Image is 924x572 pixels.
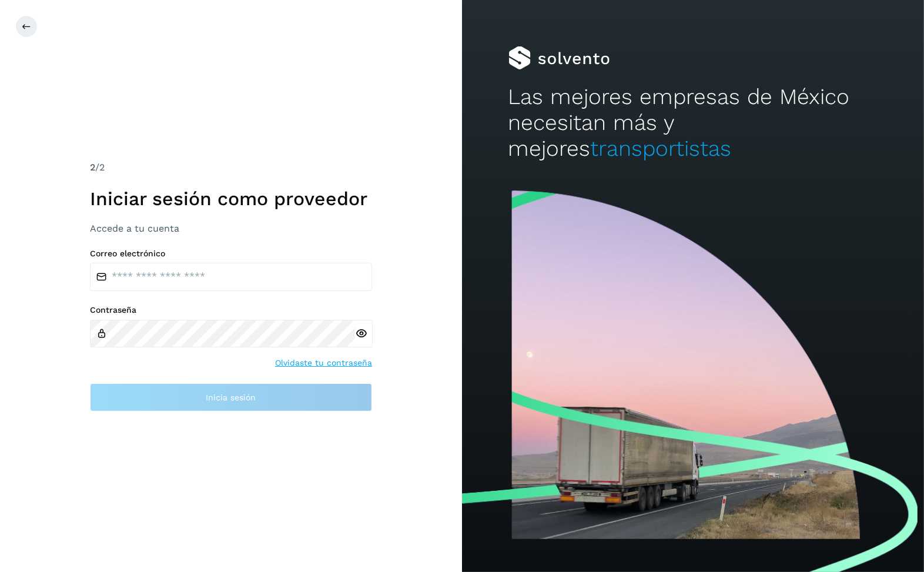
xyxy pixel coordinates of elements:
[508,84,878,162] h2: Las mejores empresas de México necesitan más y mejores
[90,160,372,175] div: /2
[591,136,732,161] span: transportistas
[90,305,372,315] label: Contraseña
[90,383,372,412] button: Inicia sesión
[90,162,95,173] span: 2
[275,357,372,369] a: Olvidaste tu contraseña
[206,393,256,402] span: Inicia sesión
[90,188,372,210] h1: Iniciar sesión como proveedor
[90,249,372,259] label: Correo electrónico
[90,223,372,234] h3: Accede a tu cuenta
